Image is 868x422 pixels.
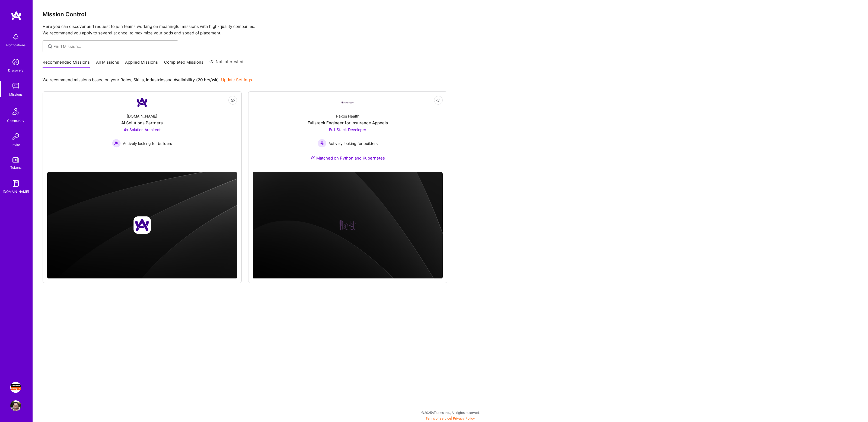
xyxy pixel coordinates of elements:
img: tokens [12,157,19,163]
img: Company logo [133,216,151,234]
i: icon SearchGrey [47,43,53,50]
div: Discovery [8,67,24,73]
b: Roles [120,77,131,82]
a: Company Logo[DOMAIN_NAME]AI Solutions Partners4x Solution Architect Actively looking for builders... [47,96,237,167]
img: discovery [10,57,21,67]
img: Invite [10,131,21,142]
div: Community [7,118,24,124]
div: Matched on Python and Kubernetes [311,155,385,161]
img: cover [47,172,237,279]
div: Invite [12,142,20,148]
div: © 2025 ATeams Inc., All rights reserved. [33,406,868,419]
div: [DOMAIN_NAME] [127,113,157,119]
span: 4x Solution Architect [124,127,161,132]
div: Paxos Health [336,113,359,119]
img: Company Logo [341,101,354,104]
img: Actively looking for builders [112,139,121,148]
a: Recommended Missions [43,59,90,68]
a: Update Settings [221,77,252,82]
img: Actively looking for builders [318,139,326,148]
img: Simpson Strong-Tie: Product Manager [10,382,21,393]
a: User Avatar [9,400,23,411]
img: Ateam Purple Icon [311,155,315,160]
p: We recommend missions based on your , , and . [43,77,252,83]
a: Applied Missions [125,59,158,68]
span: Actively looking for builders [328,141,378,146]
i: icon EyeClosed [231,98,235,102]
b: Availability (20 hrs/wk) [174,77,219,82]
div: Tokens [10,165,21,170]
div: AI Solutions Partners [121,120,163,126]
a: All Missions [96,59,119,68]
h3: Mission Control [43,11,858,18]
div: [DOMAIN_NAME] [3,189,29,194]
img: teamwork [10,81,21,92]
img: User Avatar [10,400,21,411]
input: Find Mission... [53,44,174,49]
img: bell [10,31,21,42]
i: icon EyeClosed [436,98,441,102]
p: Here you can discover and request to join teams working on meaningful missions with high-quality ... [43,23,858,36]
a: Terms of Service [426,416,451,420]
span: Full-Stack Developer [329,127,366,132]
img: Company logo [339,216,356,234]
img: Company Logo [136,96,149,109]
a: Privacy Policy [453,416,475,420]
span: Actively looking for builders [123,141,172,146]
b: Industries [146,77,165,82]
img: cover [253,172,443,279]
a: Not Interested [209,59,243,68]
a: Simpson Strong-Tie: Product Manager [9,382,23,393]
div: Missions [9,92,23,97]
img: Community [9,105,22,118]
a: Company LogoPaxos HealthFullstack Engineer for Insurance AppealsFull-Stack Developer Actively loo... [253,96,443,167]
a: Completed Missions [164,59,203,68]
div: Notifications [6,42,25,48]
span: | [426,416,475,420]
div: Fullstack Engineer for Insurance Appeals [308,120,388,126]
img: guide book [10,178,21,189]
img: logo [11,11,22,21]
b: Skills [133,77,144,82]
